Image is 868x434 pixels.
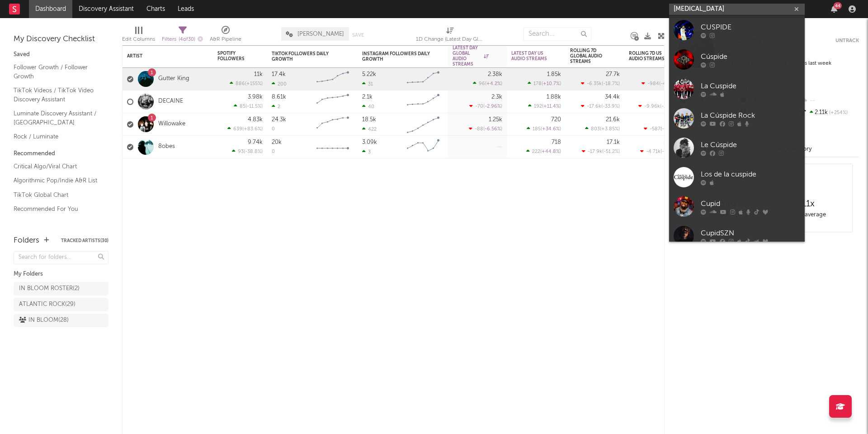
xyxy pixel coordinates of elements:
a: La Cuspide [669,74,805,104]
div: Spotify Followers [217,51,249,62]
div: Folders [14,235,39,246]
span: -51.2 % [604,149,618,154]
span: +10.7 % [543,81,560,86]
span: -17.9k [588,149,602,154]
span: -35.2 % [662,149,677,154]
span: 96 [479,81,485,86]
a: Cúspide [669,45,805,74]
div: Artist [127,53,195,59]
div: 3.98k [248,94,263,100]
div: La Cúspide Rock [701,110,800,121]
input: Search for folders... [14,251,108,264]
div: Latest Day US Audio Streams [511,51,547,62]
div: ( ) [526,148,561,154]
span: -6.35k [587,81,602,86]
span: -29.7 % [661,104,677,109]
span: 85 [240,104,245,109]
span: +3.85 % [601,127,618,132]
div: 1.88k [547,94,561,100]
svg: Chart title [312,136,353,158]
div: ( ) [230,81,263,86]
div: 422 [362,126,377,132]
span: +4.2 % [486,81,501,86]
div: ( ) [644,126,679,132]
div: Rolling 7D Global Audio Streams [570,48,606,64]
span: 178 [533,81,542,86]
div: ( ) [528,103,561,109]
div: 2.11k [799,107,859,119]
span: +254 % [828,110,848,115]
a: Follower Growth / Follower Growth [14,62,99,81]
svg: Chart title [312,91,353,113]
span: -9.96k [644,104,660,109]
div: 4.83k [248,117,263,123]
div: La Cuspide [701,81,800,91]
div: ( ) [640,148,679,154]
div: 200 [272,81,287,87]
span: -587 [650,127,660,132]
a: Le Cúspide [669,133,805,162]
a: TikTok Global Chart [14,190,99,200]
div: 17.1k [607,139,620,145]
div: ( ) [469,103,502,109]
div: Recommended [14,148,108,159]
div: ( ) [638,103,679,109]
div: ( ) [227,126,263,132]
div: 2.38k [488,72,502,77]
a: DECAINE [158,98,183,105]
a: Algorithmic Pop/Indie A&R List [14,176,99,186]
div: 1.85k [547,72,561,77]
div: ( ) [528,81,561,86]
div: ( ) [473,81,502,86]
input: Search... [524,27,591,41]
span: -11.5 % [247,104,261,109]
div: -- [799,95,859,107]
div: My Folders [14,269,108,280]
svg: Chart title [403,68,443,91]
div: Edit Columns [122,34,155,45]
div: ( ) [234,103,263,109]
span: 93 [238,149,244,154]
div: 2 [272,104,280,110]
div: A&R Pipeline [210,34,241,45]
a: Los de la cuspide [669,162,805,192]
div: 1D Change (Latest Day Global Audio Streams) [416,23,484,49]
span: -70 [475,104,483,109]
div: A&R Pipeline [210,23,241,49]
div: 34.4k [605,94,620,100]
div: ( ) [232,148,263,154]
a: Critical Algo/Viral Chart [14,162,99,172]
div: 40 [362,104,374,110]
span: [PERSON_NAME] [297,31,344,37]
div: 5.22k [362,72,376,77]
div: CUSPIDE [701,22,800,33]
div: IN BLOOM ROSTER ( 2 ) [19,283,80,294]
div: 0 [272,149,275,154]
span: +34.6 % [542,127,560,132]
a: CUSPIDE [669,15,805,45]
span: 803 [591,127,600,132]
div: Rolling 7D US Audio Streams [629,51,665,62]
div: Filters(4 of 30) [162,23,203,49]
span: -38.8 % [245,149,261,154]
div: Edit Columns [122,23,155,49]
span: -33.9 % [603,104,618,109]
span: -17.6k [587,104,601,109]
a: CupidSZN [669,221,805,251]
div: 2.3k [491,94,502,100]
span: -6.56 % [485,127,501,132]
span: -5.35 % [662,127,677,132]
span: -2.96 % [485,104,501,109]
div: 24.3k [272,117,286,123]
div: Latest Day Global Audio Streams [453,45,489,67]
div: ( ) [469,126,502,132]
div: 2.1k [362,94,373,100]
div: 11 x [766,199,850,210]
span: +83.6 % [244,127,261,132]
span: -4.71k [646,149,660,154]
div: 21.6k [606,117,620,123]
span: 222 [532,149,540,154]
div: 8.61k [272,94,286,100]
span: +155 % [246,81,261,86]
div: ( ) [581,81,620,86]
